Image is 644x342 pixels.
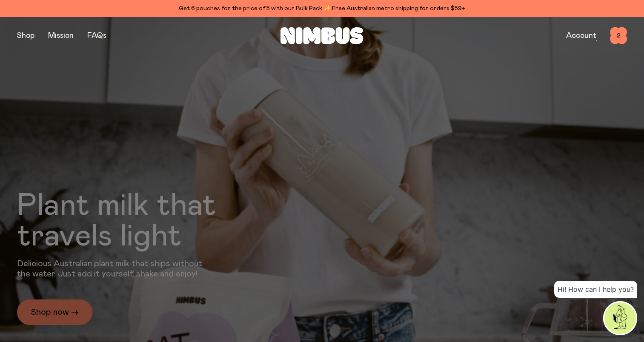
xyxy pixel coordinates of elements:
[48,32,74,40] a: Mission
[87,32,106,40] a: FAQs
[566,32,596,40] a: Account
[554,281,637,298] div: Hi! How can I help you?
[610,27,627,44] button: 2
[604,302,636,334] img: agent
[17,3,627,14] div: Get 6 pouches for the price of 5 with our Bulk Pack ✨ Free Australian metro shipping for orders $59+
